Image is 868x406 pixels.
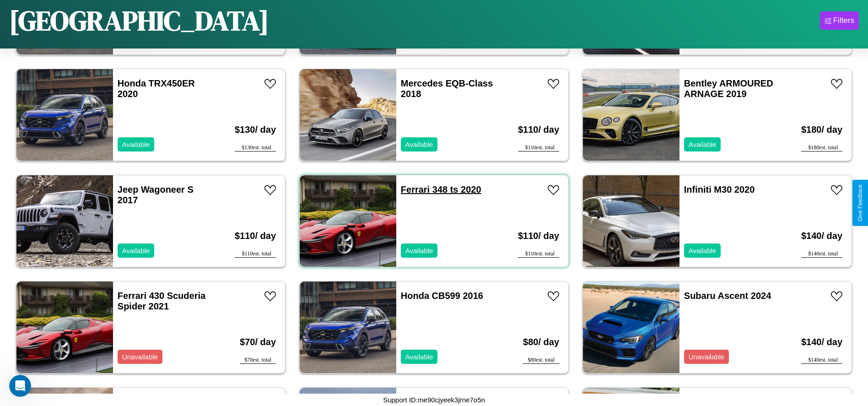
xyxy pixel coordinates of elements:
h3: $ 140 / day [801,328,842,357]
a: Subaru Ascent 2024 [684,291,771,301]
div: Filters [833,16,854,25]
a: Honda CB599 2016 [401,291,483,301]
p: Available [405,138,433,151]
a: Honda TRX450ER 2020 [118,78,195,99]
h3: $ 180 / day [801,115,842,144]
p: Available [405,244,433,257]
div: $ 180 est. total [801,144,842,152]
a: Ferrari 348 ts 2020 [401,184,481,195]
div: $ 140 est. total [801,357,842,364]
p: Available [122,244,150,257]
button: Filters [820,11,859,30]
a: Mercedes EQB-Class 2018 [401,78,493,99]
a: Ferrari 430 Scuderia Spider 2021 [118,291,205,311]
h3: $ 140 / day [801,222,842,250]
div: $ 70 est. total [240,357,276,364]
div: $ 130 est. total [235,144,276,152]
p: Available [405,351,433,363]
h3: $ 110 / day [235,222,276,250]
p: Support ID: me90cjyeek3jrne7o5n [383,394,485,406]
a: Jeep Wagoneer S 2017 [118,184,194,205]
p: Available [122,138,150,151]
h3: $ 70 / day [240,328,276,357]
div: $ 110 est. total [518,250,559,258]
h3: $ 110 / day [518,222,559,250]
h1: [GEOGRAPHIC_DATA] [9,2,269,39]
p: Unavailable [122,351,158,363]
p: Available [689,138,717,151]
div: $ 110 est. total [235,250,276,258]
h3: $ 110 / day [518,115,559,144]
div: $ 110 est. total [518,144,559,152]
h3: $ 130 / day [235,115,276,144]
p: Available [689,244,717,257]
p: Unavailable [689,351,724,363]
a: Bentley ARMOURED ARNAGE 2019 [684,78,773,99]
div: Give Feedback [857,184,863,222]
div: $ 140 est. total [801,250,842,258]
div: $ 80 est. total [523,357,559,364]
iframe: Intercom live chat [9,375,31,397]
a: Infiniti M30 2020 [684,184,755,195]
h3: $ 80 / day [523,328,559,357]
